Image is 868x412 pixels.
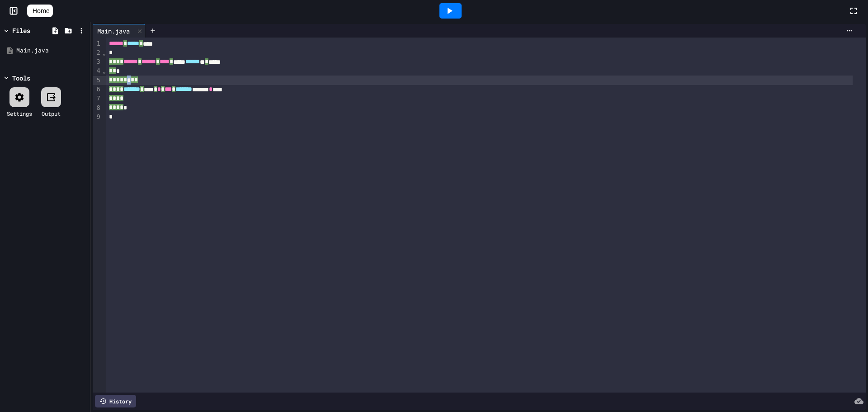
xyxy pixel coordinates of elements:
[93,48,102,57] div: 2
[12,26,30,35] div: Files
[93,39,102,48] div: 1
[33,6,49,15] span: Home
[95,395,136,407] div: History
[102,49,106,57] span: Fold line
[93,24,146,38] div: Main.java
[93,76,102,85] div: 5
[12,73,30,83] div: Tools
[93,85,102,94] div: 6
[93,66,102,76] div: 4
[16,46,87,55] div: Main.java
[93,26,134,36] div: Main.java
[93,104,102,113] div: 8
[102,67,106,75] span: Fold line
[42,109,61,118] div: Output
[7,109,32,118] div: Settings
[27,5,53,17] a: Home
[93,113,102,122] div: 9
[93,57,102,66] div: 3
[93,94,102,103] div: 7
